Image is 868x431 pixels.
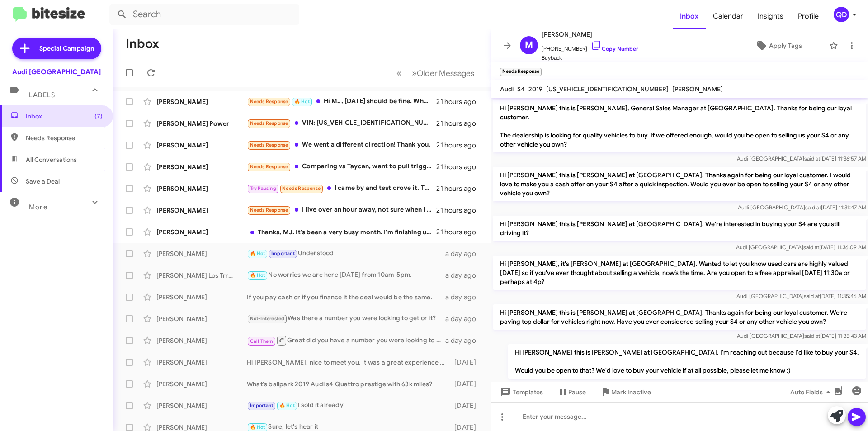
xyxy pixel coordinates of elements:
div: a day ago [445,314,483,323]
span: Auto Fields [790,384,834,400]
div: [PERSON_NAME] [156,358,247,367]
p: Hi [PERSON_NAME] this is [PERSON_NAME] at [GEOGRAPHIC_DATA]. Thanks again for being our loyal cus... [493,167,866,201]
span: Needs Response [282,185,321,191]
div: Hi [PERSON_NAME], nice to meet you. It was a great experience and I owe [PERSON_NAME] a follow-up... [247,358,450,367]
div: [PERSON_NAME] [156,249,247,258]
span: said at [804,332,820,339]
div: QD [834,7,849,22]
span: « [396,67,401,79]
span: 🔥 Hot [294,99,310,104]
p: Hi [PERSON_NAME], it's [PERSON_NAME] at [GEOGRAPHIC_DATA]. Wanted to let you know used cars are h... [493,256,866,290]
div: [PERSON_NAME] [156,97,247,106]
span: S4 [517,85,525,93]
div: [PERSON_NAME] [156,293,247,302]
span: 🔥 Hot [250,424,265,430]
span: said at [804,293,820,299]
span: (7) [94,112,103,121]
span: More [29,203,47,211]
span: Audi [500,85,514,93]
span: said at [803,244,819,251]
div: 21 hours ago [436,162,483,171]
span: Try Pausing [250,185,276,191]
div: I came by and test drove it. The salesman I drove with said there wasn't much negotiation on pric... [247,183,436,194]
div: 21 hours ago [436,184,483,193]
span: 🔥 Hot [250,272,265,278]
span: Inbox [673,3,706,29]
span: Important [250,403,274,408]
span: Profile [791,3,826,29]
span: [PERSON_NAME] [542,29,638,40]
div: Was there a number you were looking to get or it? [247,313,445,324]
span: 🔥 Hot [250,251,265,256]
span: Mark Inactive [611,384,651,400]
span: Needs Response [250,207,288,213]
div: [PERSON_NAME] [156,379,247,388]
span: Save a Deal [26,177,60,186]
div: a day ago [445,293,483,302]
span: Audi [GEOGRAPHIC_DATA] [DATE] 11:35:43 AM [737,332,866,339]
button: Next [406,64,480,82]
div: a day ago [445,249,483,258]
small: Needs Response [500,68,542,76]
div: [PERSON_NAME] [156,162,247,171]
span: [PHONE_NUMBER] [542,40,638,53]
p: Hi [PERSON_NAME] this is [PERSON_NAME] at [GEOGRAPHIC_DATA]. Thanks again for being our loyal cus... [493,304,866,330]
span: said at [804,381,820,388]
div: 21 hours ago [436,227,483,237]
nav: Page navigation example [392,64,480,82]
span: Needs Response [250,164,288,170]
span: Labels [29,91,55,99]
div: [PERSON_NAME] Power [156,119,247,128]
span: All Conversations [26,155,77,164]
div: 21 hours ago [436,141,483,150]
span: M [525,38,533,52]
span: Templates [498,384,543,400]
span: Audi [GEOGRAPHIC_DATA] [DATE] 11:36:09 AM [736,244,866,251]
span: Needs Response [26,133,103,142]
button: QD [826,7,858,22]
span: Apply Tags [769,38,802,54]
span: Important [271,251,295,256]
span: Needs Response [250,120,288,126]
div: [PERSON_NAME] [156,336,247,345]
button: Pause [550,384,593,400]
span: Buyback [542,53,638,62]
p: Hi [PERSON_NAME] this is [PERSON_NAME] at [GEOGRAPHIC_DATA]. I'm reaching out because I'd like to... [508,344,866,379]
span: said at [805,204,821,211]
span: Audi [GEOGRAPHIC_DATA] [DATE] 11:35:46 AM [736,293,866,299]
div: No worries we are here [DATE] from 10am-5pm. [247,270,445,280]
div: [DATE] [450,358,483,367]
div: 21 hours ago [436,119,483,128]
span: Audi [GEOGRAPHIC_DATA] [DATE] 11:35:49 AM [736,381,866,388]
div: We went a different direction! Thank you. [247,140,436,150]
span: Not-Interested [250,316,285,322]
span: [PERSON_NAME] [672,85,723,93]
div: Comparing vs Taycan, want to pull trigger on a lease before 9/30 [247,161,436,172]
button: Apply Tags [732,38,825,54]
span: » [412,67,417,79]
button: Templates [491,384,550,400]
a: Calendar [706,3,750,29]
div: [PERSON_NAME] [156,141,247,150]
span: 2019 [528,85,542,93]
span: Call Them [250,338,274,344]
div: I sold it already [247,400,450,411]
input: Search [109,4,299,25]
p: Hi [PERSON_NAME] this is [PERSON_NAME] at [GEOGRAPHIC_DATA]. We're interested in buying your S4 a... [493,216,866,241]
div: Great did you have a number you were looking to get for it? [247,335,445,346]
span: Needs Response [250,142,288,148]
a: Insights [750,3,791,29]
span: said at [804,155,820,162]
h1: Inbox [126,37,159,51]
a: Special Campaign [12,38,101,59]
div: Understood [247,248,445,259]
div: [PERSON_NAME] [156,184,247,193]
p: Hi [PERSON_NAME] this is [PERSON_NAME], General Sales Manager at [GEOGRAPHIC_DATA]. Thanks for be... [493,100,866,152]
span: Audi [GEOGRAPHIC_DATA] [DATE] 11:31:47 AM [738,204,866,211]
div: [DATE] [450,379,483,388]
span: Special Campaign [39,44,94,53]
div: [PERSON_NAME] Los Trrenas [156,271,247,280]
button: Mark Inactive [593,384,658,400]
